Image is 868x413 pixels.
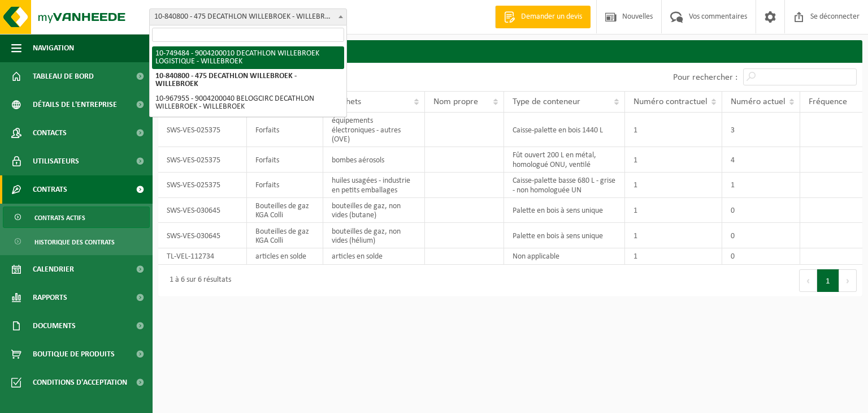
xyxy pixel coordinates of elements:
[513,177,615,194] font: Caisse-palette basse 680 L - grise - non homologuée UN
[731,252,735,261] font: 0
[731,126,735,134] font: 3
[521,12,582,21] font: Demander un devis
[167,126,220,134] font: SWS-VES-025375
[810,12,860,21] font: Se déconnecter
[817,269,839,292] button: 1
[154,12,338,21] font: 10-840800 - 475 DECATHLON WILLEBROEK - WILLEBROEK
[255,156,279,164] font: Forfaits
[167,181,220,190] font: SWS-VES-025375
[3,231,150,252] a: Historique des contrats
[33,72,94,81] font: Tableau de bord
[689,12,747,21] font: Vos commentaires
[731,156,735,164] font: 4
[33,322,76,330] font: Documents
[513,252,559,261] font: Non applicable
[150,9,346,25] span: 10-840800 - 475 DECATHLON WILLEBROEK - WILLEBROEK
[167,156,220,164] font: SWS-VES-025375
[255,227,309,244] font: Bouteilles de gaz KGA Colli
[167,206,220,215] font: SWS-VES-030645
[33,350,115,359] font: Boutique de produits
[3,206,150,228] a: Contrats actifs
[633,156,637,164] font: 1
[826,277,830,286] font: 1
[731,97,785,106] font: Numéro actuel
[33,378,127,387] font: Conditions d'acceptation
[633,181,637,190] font: 1
[34,239,115,246] font: Historique des contrats
[255,252,306,261] font: articles en solde
[33,294,67,302] font: Rapports
[33,186,67,194] font: Contrats
[633,126,637,134] font: 1
[332,117,401,144] font: équipements électroniques - autres (OVE)
[170,276,231,284] font: 1 à 6 sur 6 résultats
[155,49,319,66] font: 10-749484 - 9004200010 DECATHLON WILLEBROEK LOGISTIQUE - WILLEBROEK
[255,202,309,220] font: Bouteilles de gaz KGA Colli
[33,44,74,53] font: Navigation
[513,232,603,240] font: Palette en bois à sens unique
[433,97,478,106] font: Nom propre
[513,206,603,215] font: Palette en bois à sens unique
[33,265,74,274] font: Calendrier
[332,227,401,244] font: bouteilles de gaz, non vides (hélium)
[731,206,735,215] font: 0
[155,94,314,111] font: 10-967955 - 9004200040 BELOGCIRC DECATHLON WILLEBROEK - WILLEBROEK
[332,177,410,194] font: huiles usagées - industrie en petits emballages
[149,8,347,25] span: 10-840800 - 475 DECATHLON WILLEBROEK - WILLEBROEK
[633,232,637,240] font: 1
[332,202,401,220] font: bouteilles de gaz, non vides (butane)
[799,269,817,292] button: Précédent
[513,151,596,169] font: Fût ouvert 200 L en métal, homologué ONU, ventilé
[495,6,591,28] a: Demander un devis
[332,156,384,164] font: bombes aérosols
[255,126,279,134] font: Forfaits
[633,252,637,261] font: 1
[731,232,735,240] font: 0
[513,97,580,106] font: Type de conteneur
[33,157,79,166] font: Utilisateurs
[33,129,67,137] font: Contacts
[809,97,847,106] font: Fréquence
[731,181,735,190] font: 1
[633,206,637,215] font: 1
[839,269,857,292] button: Suivant
[33,101,117,109] font: Détails de l'entreprise
[255,181,279,190] font: Forfaits
[673,73,737,82] font: Pour rechercher :
[622,12,653,21] font: Nouvelles
[34,215,85,222] font: Contrats actifs
[332,252,383,261] font: articles en solde
[633,97,708,106] font: Numéro contractuel
[513,126,603,134] font: Caisse-palette en bois 1440 L
[167,252,214,261] font: TL-VEL-112734
[155,72,297,88] font: 10-840800 - 475 DECATHLON WILLEBROEK - WILLEBROEK
[167,232,220,240] font: SWS-VES-030645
